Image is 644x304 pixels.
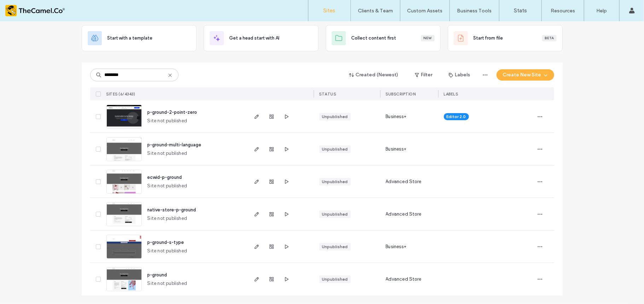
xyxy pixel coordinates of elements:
[147,247,187,255] span: Site not published
[147,280,187,287] span: Site not published
[322,113,348,120] div: Unpublished
[16,5,30,11] span: Help
[444,92,458,97] span: LABELS
[322,244,348,250] div: Unpublished
[447,113,466,120] span: Editor 2.0
[497,69,554,81] button: Create New Site
[319,92,336,97] span: STATUS
[147,142,202,147] a: p-ground-multi-language
[147,110,197,115] a: p-ground-2-point-zero
[457,8,492,14] label: Business Tools
[408,69,440,81] button: Filter
[597,8,607,14] label: Help
[407,8,443,14] label: Custom Assets
[108,35,153,42] span: Start with a template
[343,69,405,81] button: Created (Newest)
[322,276,348,282] div: Unpublished
[386,92,416,97] span: SUBSCRIPTION
[442,69,477,81] button: Labels
[386,211,422,218] span: Advanced Store
[322,179,348,185] div: Unpublished
[474,35,503,42] span: Start from file
[147,272,167,277] a: p-ground
[386,113,407,120] span: Business+
[386,146,407,153] span: Business+
[106,92,135,97] span: SITES (6/4343)
[542,35,557,41] div: Beta
[147,175,182,180] a: ecwid-p-ground
[421,35,435,41] div: New
[386,276,422,283] span: Advanced Store
[352,35,396,42] span: Collect content first
[204,25,319,51] div: Get a head start with AI
[551,8,575,14] label: Resources
[322,211,348,217] div: Unpublished
[386,243,407,250] span: Business+
[514,7,527,14] label: Stats
[386,178,422,185] span: Advanced Store
[147,150,187,157] span: Site not published
[147,117,187,124] span: Site not published
[147,207,196,212] a: native-store-p-ground
[147,182,187,189] span: Site not published
[448,25,563,51] div: Start from fileBeta
[82,25,197,51] div: Start with a template
[322,146,348,152] div: Unpublished
[147,240,184,245] a: p-ground-s-type
[230,35,280,42] span: Get a head start with AI
[358,8,393,14] label: Clients & Team
[326,25,441,51] div: Collect content firstNew
[324,7,336,14] label: Sites
[147,215,187,222] span: Site not published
